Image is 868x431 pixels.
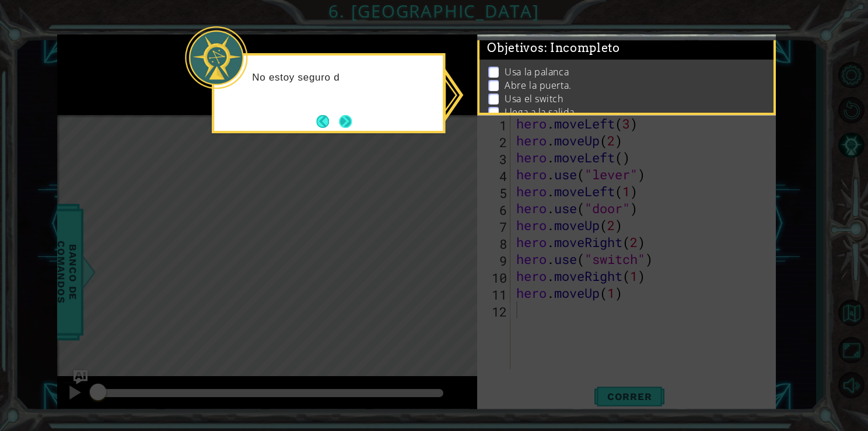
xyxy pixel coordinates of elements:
span: Objetivos [487,41,620,55]
button: Back [316,115,339,128]
p: Abre la puerta. [505,79,571,92]
span: : Incompleto [544,41,620,55]
p: No estoy seguro d [252,71,435,84]
p: Llega a la salida [505,106,574,119]
button: Next [339,114,352,128]
p: Usa el switch [505,92,563,105]
p: Usa la palanca [505,65,569,78]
